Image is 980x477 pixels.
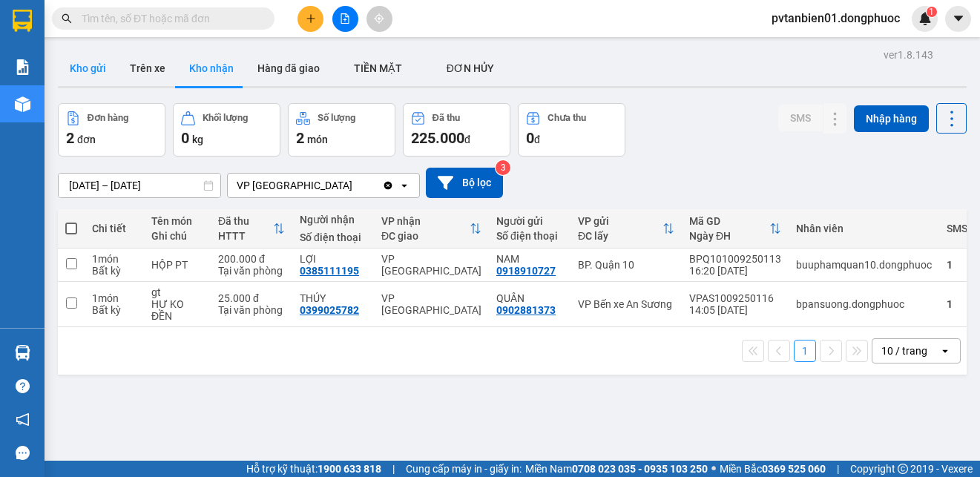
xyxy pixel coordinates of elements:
[447,62,494,74] span: ĐƠN HỦY
[796,223,932,234] div: Nhân viên
[92,292,137,304] div: 1 món
[381,215,470,227] div: VP nhận
[762,463,826,475] strong: 0369 525 060
[854,105,929,132] button: Nhập hàng
[218,265,285,277] div: Tại văn phòng
[947,223,967,234] div: SMS
[288,103,395,157] button: Số lượng2món
[682,209,789,249] th: Toggle SortBy
[689,215,769,227] div: Mã GD
[496,265,556,277] div: 0918910727
[218,215,273,227] div: Đã thu
[118,50,177,86] button: Trên xe
[689,230,769,242] div: Ngày ĐH
[151,298,203,322] div: HƯ KO ĐỀN
[173,103,280,157] button: Khối lượng0kg
[689,253,781,265] div: BPQ101009250113
[881,343,927,358] div: 10 / trang
[306,13,316,24] span: plus
[58,103,165,157] button: Đơn hàng2đơn
[151,259,203,271] div: HỘP PT
[898,464,908,474] span: copyright
[297,6,323,32] button: plus
[366,6,392,32] button: aim
[496,215,563,227] div: Người gửi
[381,230,470,242] div: ĐC giao
[952,12,965,25] span: caret-down
[381,253,481,277] div: VP [GEOGRAPHIC_DATA]
[16,379,30,393] span: question-circle
[381,292,481,316] div: VP [GEOGRAPHIC_DATA]
[318,463,381,475] strong: 1900 633 818
[711,466,716,472] span: ⚪️
[572,463,708,475] strong: 0708 023 035 - 0935 103 250
[177,50,246,86] button: Kho nhận
[296,129,304,147] span: 2
[939,345,951,357] svg: open
[15,96,30,112] img: warehouse-icon
[796,259,932,271] div: buuphamquan10.dongphuoc
[578,230,662,242] div: ĐC lấy
[246,50,332,86] button: Hàng đã giao
[374,13,384,24] span: aim
[760,9,912,27] span: pvtanbien01.dongphuoc
[300,214,366,226] div: Người nhận
[82,10,257,27] input: Tìm tên, số ĐT hoặc mã đơn
[340,13,350,24] span: file-add
[403,103,510,157] button: Đã thu225.000đ
[16,412,30,427] span: notification
[578,298,674,310] div: VP Bến xe An Sương
[181,129,189,147] span: 0
[59,174,220,197] input: Select a date range.
[689,292,781,304] div: VPAS1009250116
[354,178,355,193] input: Selected VP Tân Biên.
[218,292,285,304] div: 25.000 đ
[332,6,358,32] button: file-add
[884,47,933,63] div: ver 1.8.143
[218,253,285,265] div: 200.000 đ
[92,223,137,234] div: Chi tiết
[947,298,979,310] div: 1
[720,461,826,477] span: Miền Bắc
[406,461,522,477] span: Cung cấp máy in - giấy in:
[151,215,203,227] div: Tên món
[307,134,328,145] span: món
[411,129,464,147] span: 225.000
[58,50,118,86] button: Kho gửi
[92,304,137,316] div: Bất kỳ
[689,304,781,316] div: 14:05 [DATE]
[300,231,366,243] div: Số điện thoại
[92,265,137,277] div: Bất kỳ
[92,253,137,265] div: 1 món
[947,259,979,271] div: 1
[77,134,96,145] span: đơn
[354,62,402,74] span: TIỀN MẶT
[547,113,586,123] div: Chưa thu
[318,113,355,123] div: Số lượng
[218,230,273,242] div: HTTT
[66,129,74,147] span: 2
[300,253,366,265] div: LỢI
[796,298,932,310] div: bpansuong.dongphuoc
[426,168,503,198] button: Bộ lọc
[518,103,625,157] button: Chưa thu0đ
[578,215,662,227] div: VP gửi
[918,12,932,25] img: icon-new-feature
[837,461,839,477] span: |
[398,180,410,191] svg: open
[945,6,971,32] button: caret-down
[211,209,292,249] th: Toggle SortBy
[300,292,366,304] div: THÚY
[13,10,32,32] img: logo-vxr
[300,304,359,316] div: 0399025782
[496,292,563,304] div: QUÂN
[88,113,128,123] div: Đơn hàng
[570,209,682,249] th: Toggle SortBy
[246,461,381,477] span: Hỗ trợ kỹ thuật:
[16,446,30,460] span: message
[929,7,934,17] span: 1
[151,286,203,298] div: gt
[794,340,816,362] button: 1
[62,13,72,24] span: search
[433,113,460,123] div: Đã thu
